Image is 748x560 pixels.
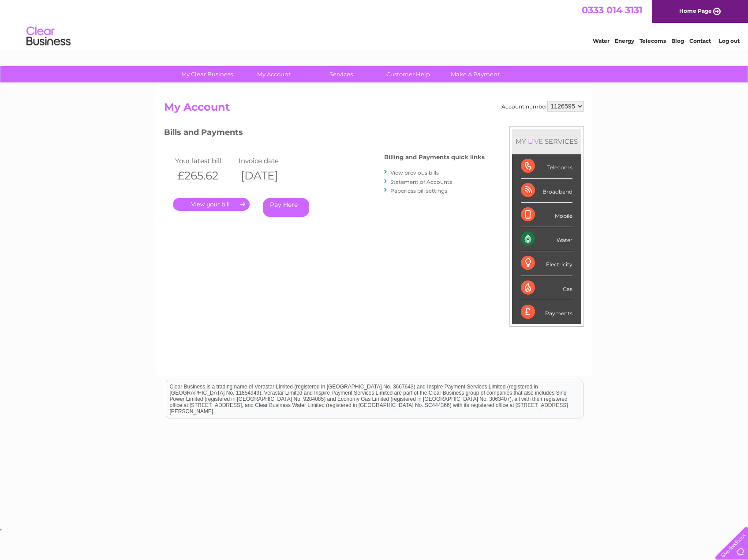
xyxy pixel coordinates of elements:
[390,179,452,185] a: Statement of Accounts
[640,37,666,44] a: Telecoms
[689,37,711,44] a: Contact
[263,198,309,217] a: Pay Here
[671,37,684,44] a: Blog
[236,167,300,185] th: [DATE]
[439,66,512,82] a: Make A Payment
[719,37,740,44] a: Log out
[593,37,610,44] a: Water
[501,101,584,112] div: Account number
[171,66,243,82] a: My Clear Business
[173,198,250,211] a: .
[26,23,71,50] img: logo.png
[521,251,572,276] div: Electricity
[521,300,572,324] div: Payments
[615,37,634,44] a: Energy
[521,203,572,227] div: Mobile
[236,155,300,167] td: Invoice date
[521,227,572,251] div: Water
[521,179,572,203] div: Broadband
[173,155,236,167] td: Your latest bill
[390,169,439,176] a: View previous bills
[238,66,310,82] a: My Account
[526,137,545,146] div: LIVE
[512,129,581,154] div: MY SERVICES
[582,4,643,15] a: 0333 014 3131
[164,126,485,142] h3: Bills and Payments
[164,101,584,118] h2: My Account
[305,66,378,82] a: Services
[384,154,485,161] h4: Billing and Payments quick links
[521,276,572,300] div: Gas
[173,167,236,185] th: £265.62
[521,154,572,179] div: Telecoms
[372,66,445,82] a: Customer Help
[166,5,583,43] div: Clear Business is a trading name of Verastar Limited (registered in [GEOGRAPHIC_DATA] No. 3667643...
[390,187,447,194] a: Paperless bill settings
